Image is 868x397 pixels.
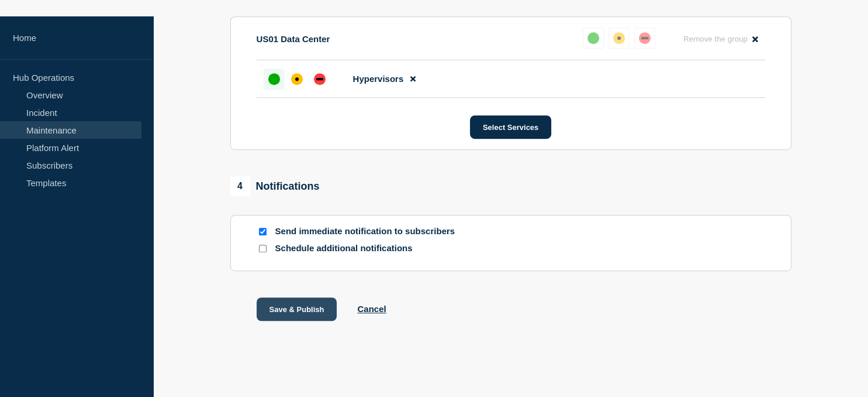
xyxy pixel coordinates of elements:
input: Schedule additional notifications [259,245,267,252]
div: affected [613,32,625,44]
p: Send immediate notification to subscribers [275,226,462,237]
button: Select Services [470,115,551,139]
p: Schedule additional notifications [275,243,462,254]
p: US01 Data Center [257,34,330,44]
span: Hypervisors [353,74,404,84]
div: affected [291,73,303,85]
div: down [314,73,326,85]
button: affected [608,28,630,49]
span: 4 [230,176,250,196]
span: Remove the group [683,35,748,43]
div: Notifications [230,176,320,196]
input: Send immediate notification to subscribers [259,228,267,235]
button: Remove the group [676,28,765,50]
button: up [583,28,604,49]
button: Cancel [357,304,386,314]
div: up [587,32,599,44]
div: up [268,73,280,85]
button: Save & Publish [257,297,337,321]
div: down [639,32,651,44]
button: down [634,28,655,49]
